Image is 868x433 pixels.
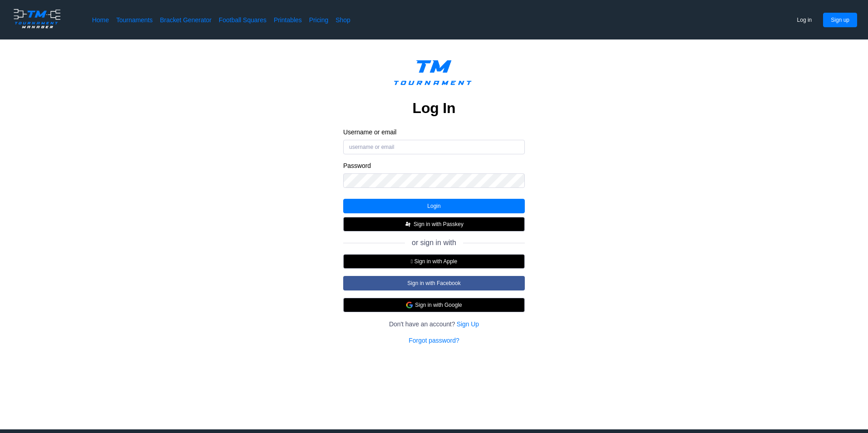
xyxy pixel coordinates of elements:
[335,15,350,25] a: Shop
[823,13,857,27] button: Sign up
[343,298,525,312] button: Sign in with Google
[412,239,456,247] span: or sign in with
[274,15,302,25] a: Printables
[343,140,525,154] input: username or email
[116,15,153,25] a: Tournaments
[343,128,525,136] label: Username or email
[309,15,328,25] a: Pricing
[343,276,525,290] button: Sign in with Facebook
[160,15,212,25] a: Bracket Generator
[219,15,266,25] a: Football Squares
[92,15,109,25] a: Home
[789,13,820,27] button: Log in
[409,336,459,345] a: Forgot password?
[343,217,525,231] button: Sign in with Passkey
[343,199,525,213] button: Login
[413,99,456,117] h2: Log In
[387,54,481,95] img: logo.ffa97a18e3bf2c7d.png
[343,254,525,269] button:  Sign in with Apple
[343,162,525,170] label: Password
[457,320,479,329] a: Sign Up
[11,7,63,30] img: logo.ffa97a18e3bf2c7d.png
[404,221,412,228] img: FIDO_Passkey_mark_A_white.b30a49376ae8d2d8495b153dc42f1869.svg
[389,320,455,329] span: Don't have an account?
[406,301,413,309] img: google.d7f092af888a54de79ed9c9303d689d7.svg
